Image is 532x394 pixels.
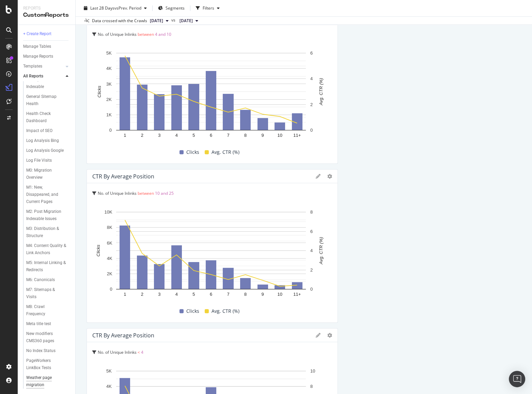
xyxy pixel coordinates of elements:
text: 5 [192,292,195,297]
text: Clicks [97,86,102,98]
span: vs [171,17,177,23]
text: 5K [106,50,112,56]
text: 0 [109,128,112,133]
div: Manage Tables [23,43,51,50]
div: M7: Sitemaps & Visits [26,286,64,301]
a: No Index Status [26,347,71,354]
span: 10 and 25 [155,190,174,196]
text: 4 [175,292,178,297]
span: 2025 Oct. 12th [150,18,163,24]
text: 4K [106,66,112,71]
span: < [138,349,140,355]
button: Last 28 DaysvsPrev. Period [81,3,150,14]
text: 8K [107,225,112,230]
text: 0 [310,287,313,292]
text: 10 [310,368,315,374]
text: 9 [262,133,264,138]
span: Avg. CTR (%) [212,148,239,156]
div: M3: Distribution & Structure [26,225,65,239]
span: 4 [141,349,143,355]
svg: A chart. [92,49,329,146]
a: M5: Internal Linking & Redirects [26,259,71,274]
a: M3: Distribution & Structure [26,225,71,239]
text: 0 [310,128,313,133]
text: 3 [158,133,160,138]
a: PageWorkers LinkBox Tests [26,357,71,371]
text: 5K [106,368,112,374]
div: CTR By Average PositionNo. of Unique Inlinks between 10 and 25A chart.ClicksAvg. CTR (%) [87,169,338,323]
text: 4K [106,384,112,389]
text: 2 [310,102,313,107]
div: Manage Reports [23,53,53,60]
div: Log Analysis Bing [26,137,59,144]
div: M2: Post Migration Indexable Issues [26,208,66,222]
div: Reports [23,5,70,11]
text: 11+ [293,292,301,297]
text: 6 [310,229,313,234]
div: Weather page migration [26,374,65,389]
a: New modifiers CMS360 pages [26,330,71,345]
text: Avg. CTR (%) [318,237,324,265]
div: Filters [203,5,214,11]
text: 2K [106,97,112,102]
svg: A chart. [92,208,329,305]
text: 10 [277,133,282,138]
text: 10K [105,209,112,215]
span: between [138,190,154,196]
div: M0: Migration Overview [26,167,64,181]
text: 2 [310,267,313,273]
button: Segments [155,3,187,14]
text: 8 [310,209,313,215]
text: 3 [158,292,160,297]
text: 6K [107,240,112,246]
div: Health Check Dashboard [26,110,65,125]
a: Health Check Dashboard [26,110,71,125]
a: Log Analysis Bing [26,137,71,144]
button: [DATE] [147,17,171,25]
div: PageWorkers LinkBox Tests [26,357,65,371]
text: 5 [192,133,195,138]
text: 6 [210,133,212,138]
span: 4 and 10 [155,31,171,37]
text: 8 [310,384,313,389]
div: M1: New, Disappeared, and Current Pages [26,184,67,205]
a: M0: Migration Overview [26,167,71,181]
div: CTR By Average PositionNo. of Unique Inlinks between 4 and 10A chart.ClicksAvg. CTR (%) [87,10,338,164]
a: Weather page migration [26,374,71,389]
a: Manage Reports [23,53,71,60]
div: + Create Report [23,30,51,38]
div: M5: Internal Linking & Redirects [26,259,66,274]
span: vs Prev. Period [114,5,141,11]
div: CTR By Average Position [92,173,154,180]
button: Filters [193,3,222,14]
span: Avg. CTR (%) [212,307,239,315]
text: 8 [244,133,247,138]
text: 4 [175,133,178,138]
text: 4 [310,76,313,82]
div: All Reports [23,73,43,80]
a: Manage Tables [23,43,71,50]
span: No. of Unique Inlinks [98,190,137,196]
text: 1 [124,133,126,138]
text: 1 [124,292,126,297]
span: No. of Unique Inlinks [98,31,137,37]
button: [DATE] [177,17,201,25]
a: M6: Canonicals [26,276,71,283]
span: Segments [166,5,185,11]
div: CTR By Average Position [92,332,154,339]
a: M2: Post Migration Indexable Issues [26,208,71,222]
text: 2 [141,133,143,138]
text: 1K [106,112,112,117]
text: 2 [141,292,143,297]
div: CustomReports [23,11,70,19]
div: M6: Canonicals [26,276,55,283]
a: Meta title test [26,320,71,327]
text: 6 [310,50,313,56]
span: 2025 Aug. 12th [179,18,193,24]
div: Data crossed with the Crawls [92,18,147,24]
a: M1: New, Disappeared, and Current Pages [26,184,71,205]
span: Last 28 Days [90,5,114,11]
div: M4: Content Quality & Link Anchors [26,242,66,257]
